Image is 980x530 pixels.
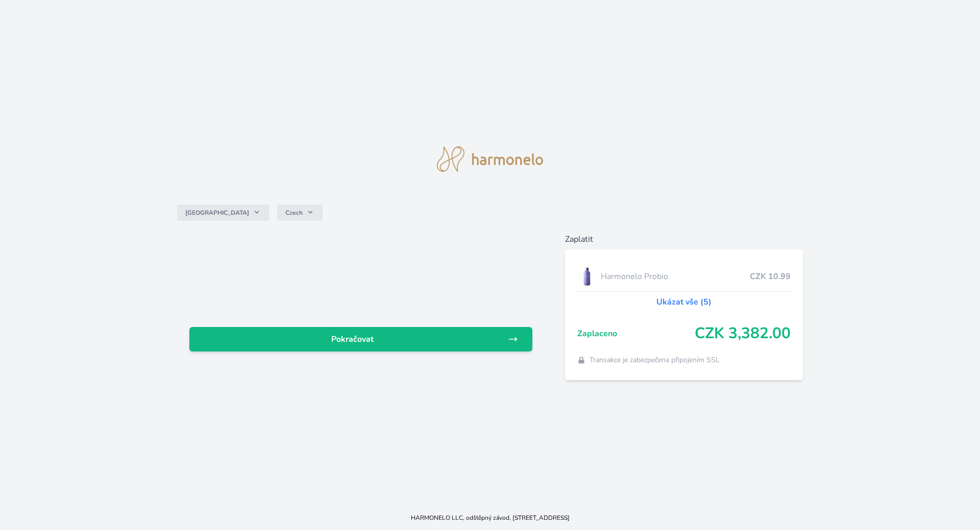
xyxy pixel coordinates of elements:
[198,333,508,345] span: Pokračovat
[185,209,249,217] span: [GEOGRAPHIC_DATA]
[577,264,597,289] img: CLEAN_PROBIO_se_stinem_x-lo.jpg
[695,324,791,343] span: CZK 3,382.00
[189,327,532,351] a: Pokračovat
[656,296,712,308] a: Ukázat vše (5)
[277,205,323,221] button: Czech
[437,146,543,172] img: logo.svg
[590,355,720,365] span: Transakce je zabezpečena připojením SSL
[577,327,695,340] span: Zaplaceno
[750,270,791,283] span: CZK 10.99
[565,233,803,245] h6: Zaplatit
[177,205,269,221] button: [GEOGRAPHIC_DATA]
[285,209,303,217] span: Czech
[601,270,750,283] span: Harmonelo Probio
